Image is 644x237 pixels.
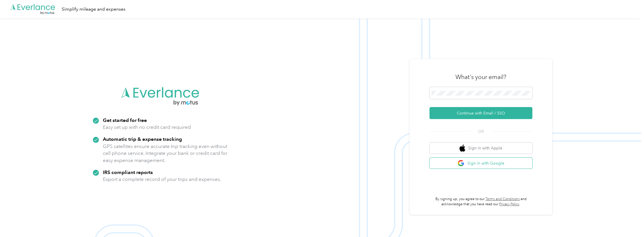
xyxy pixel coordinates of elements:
[103,176,221,183] p: Export a complete record of your trips and expenses.
[429,143,532,154] button: apple logoSign in with Apple
[103,124,191,131] p: Easy set up with no credit card required
[429,158,532,169] button: google logoSign in with Google
[103,117,147,123] strong: Get started for free
[459,145,465,152] img: apple logo
[103,136,182,142] strong: Automatic trip & expense tracking
[471,129,491,135] span: OR
[62,6,125,13] div: Simplify mileage and expenses
[103,169,153,175] strong: IRS compliant reports
[457,160,465,167] img: google logo
[499,202,519,206] a: Privacy Policy
[455,73,506,81] h3: What's your email?
[429,197,532,207] p: By signing up, you agree to our and acknowledge that you have read our .
[429,107,532,119] button: Continue with Email / SSO
[103,143,228,164] p: GPS satellites ensure accurate trip tracking even without cell phone service. Integrate your bank...
[485,197,520,201] a: Terms and Conditions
